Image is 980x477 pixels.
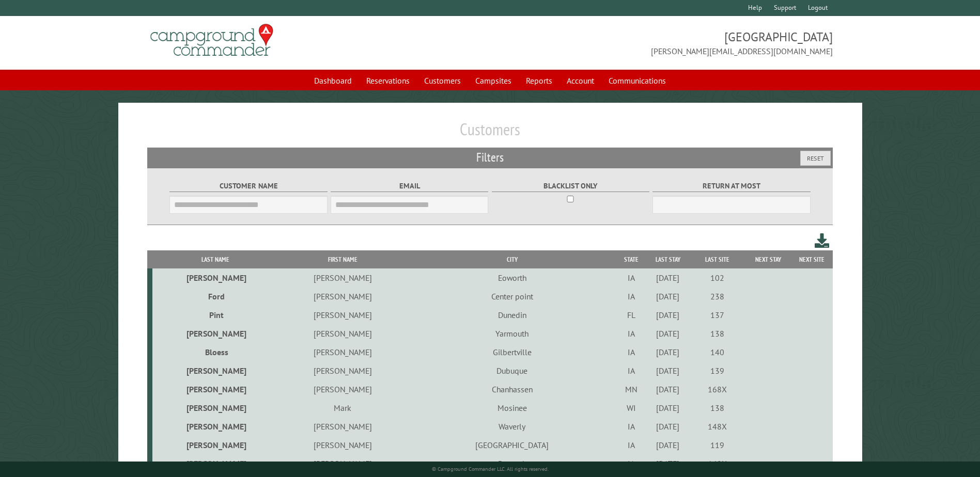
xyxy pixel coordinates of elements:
th: First Name [278,250,408,268]
a: Communications [602,71,672,90]
div: [DATE] [647,291,689,301]
a: Download this customer list (.csv) [815,231,830,250]
td: [GEOGRAPHIC_DATA] [407,436,617,454]
td: Mosinee [407,399,617,417]
td: [PERSON_NAME] [278,436,408,454]
td: IA [617,361,645,380]
div: [DATE] [647,365,689,376]
a: Campsites [469,71,518,90]
td: [PERSON_NAME] [278,324,408,343]
div: [DATE] [647,310,689,320]
label: Return at most [652,180,810,192]
td: [PERSON_NAME] [278,380,408,399]
a: Customers [418,71,467,90]
div: [DATE] [647,273,689,283]
button: Reset [800,151,831,166]
td: [PERSON_NAME] [152,436,277,454]
td: Decorah [407,454,617,473]
td: [PERSON_NAME] [152,361,277,380]
td: 138 [690,399,745,417]
th: Next Stay [745,250,791,268]
label: Blacklist only [492,180,649,192]
h1: Customers [147,119,832,148]
td: IA [617,324,645,343]
td: [PERSON_NAME] [152,380,277,399]
td: IA [617,436,645,454]
td: 119 [690,436,745,454]
a: Dashboard [308,71,358,90]
td: Waverly [407,417,617,436]
td: FL [617,306,645,324]
td: [PERSON_NAME] [152,399,277,417]
td: 137 [690,306,745,324]
td: IA [617,417,645,436]
div: [DATE] [647,440,689,450]
td: Dubuque [407,361,617,380]
td: Eoworth [407,268,617,287]
td: 139 [690,361,745,380]
td: Yarmouth [407,324,617,343]
img: Campground Commander [147,20,276,60]
th: Next Site [791,250,833,268]
span: [GEOGRAPHIC_DATA] [PERSON_NAME][EMAIL_ADDRESS][DOMAIN_NAME] [490,28,833,57]
td: IA [617,454,645,473]
th: City [407,250,617,268]
td: 148X [690,454,745,473]
td: 238 [690,287,745,306]
a: Reservations [360,71,416,90]
td: IA [617,268,645,287]
a: Account [561,71,600,90]
td: 140 [690,343,745,361]
td: 168X [690,380,745,399]
td: Ford [152,287,277,306]
td: Center point [407,287,617,306]
td: MN [617,380,645,399]
td: Gilbertville [407,343,617,361]
td: [PERSON_NAME] [152,454,277,473]
div: [DATE] [647,328,689,339]
small: © Campground Commander LLC. All rights reserved. [432,466,549,472]
h2: Filters [147,148,832,167]
label: Customer Name [169,180,327,192]
th: Last Name [152,250,277,268]
td: [PERSON_NAME] [278,454,408,473]
td: Dunedin [407,306,617,324]
td: [PERSON_NAME] [278,361,408,380]
td: [PERSON_NAME] [278,306,408,324]
td: Mark [278,399,408,417]
td: WI [617,399,645,417]
th: Last Site [690,250,745,268]
td: Chanhassen [407,380,617,399]
td: [PERSON_NAME] [152,268,277,287]
td: [PERSON_NAME] [278,268,408,287]
td: IA [617,343,645,361]
div: [DATE] [647,421,689,432]
div: [DATE] [647,384,689,394]
td: 102 [690,268,745,287]
td: Bloess [152,343,277,361]
th: State [617,250,645,268]
td: Pint [152,306,277,324]
td: 148X [690,417,745,436]
td: [PERSON_NAME] [278,287,408,306]
td: [PERSON_NAME] [152,324,277,343]
td: [PERSON_NAME] [278,343,408,361]
td: [PERSON_NAME] [152,417,277,436]
td: IA [617,287,645,306]
div: [DATE] [647,403,689,413]
label: Email [331,180,488,192]
td: [PERSON_NAME] [278,417,408,436]
td: 138 [690,324,745,343]
a: Reports [520,71,558,90]
th: Last Stay [646,250,690,268]
div: [DATE] [647,347,689,357]
div: [DATE] [647,458,689,469]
